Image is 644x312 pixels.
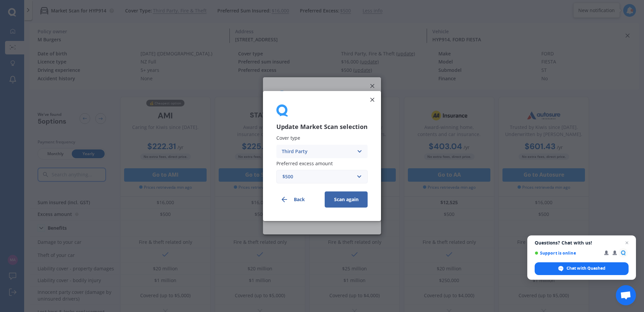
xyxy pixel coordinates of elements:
[535,262,629,275] div: Chat with Quashed
[276,160,333,167] span: Preferred excess amount
[276,123,368,131] h3: Update Market Scan selection
[282,173,354,180] div: $500
[535,240,629,246] span: Questions? Chat with us!
[623,239,631,247] span: Close chat
[282,148,354,155] div: Third Party
[276,191,319,208] button: Back
[276,135,300,141] span: Cover type
[535,251,599,256] span: Support is online
[567,265,605,271] span: Chat with Quashed
[616,285,636,305] div: Open chat
[325,191,368,208] button: Scan again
